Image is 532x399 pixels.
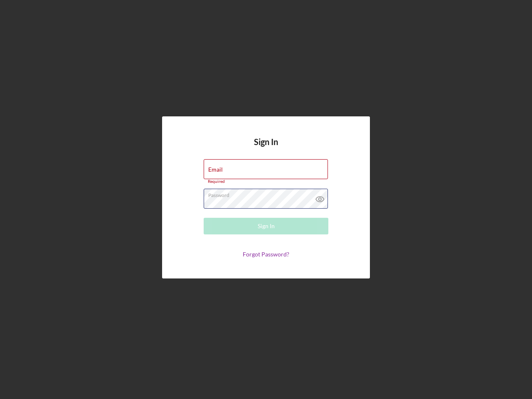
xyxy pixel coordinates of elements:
div: Required [204,179,328,184]
div: Sign In [258,218,275,234]
h4: Sign In [254,137,278,159]
label: Email [208,166,223,173]
button: Sign In [204,218,328,234]
a: Forgot Password? [243,251,289,258]
label: Password [208,189,328,198]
